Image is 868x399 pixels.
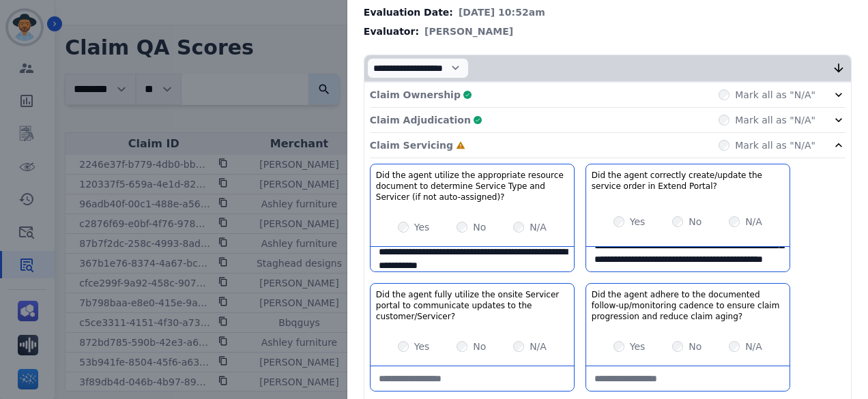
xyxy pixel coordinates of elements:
div: Evaluator: [364,25,852,38]
span: [PERSON_NAME] [424,25,513,38]
h3: Did the agent utilize the appropriate resource document to determine Service Type and Servicer (i... [376,170,568,203]
label: N/A [745,215,762,228]
label: N/A [530,220,547,234]
h3: Did the agent fully utilize the onsite Servicer portal to communicate updates to the customer/Ser... [376,289,568,322]
label: Yes [630,340,646,353]
span: [DATE] 10:52am [459,5,545,19]
p: Claim Servicing [370,138,453,152]
label: Yes [630,215,646,228]
label: No [473,340,486,353]
h3: Did the agent correctly create/update the service order in Extend Portal? [592,170,784,192]
label: No [689,340,701,353]
label: Mark all as "N/A" [735,113,815,127]
label: N/A [745,340,762,353]
label: Yes [414,340,430,353]
label: N/A [530,340,547,353]
p: Claim Ownership [370,88,461,102]
div: Evaluation Date: [364,5,852,19]
label: Yes [414,220,430,234]
label: Mark all as "N/A" [735,138,815,152]
label: No [689,215,701,228]
label: No [473,220,486,234]
h3: Did the agent adhere to the documented follow-up/monitoring cadence to ensure claim progression a... [592,289,784,322]
label: Mark all as "N/A" [735,88,815,102]
p: Claim Adjudication [370,113,471,127]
